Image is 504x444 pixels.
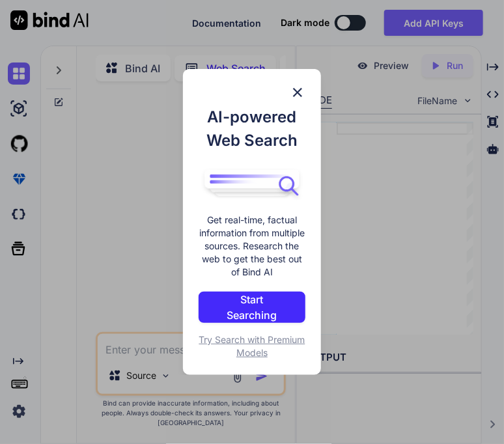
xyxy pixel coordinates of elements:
img: bind logo [199,165,306,201]
img: close [290,85,305,100]
p: Start Searching [223,292,281,323]
p: Get real-time, factual information from multiple sources. Research the web to get the best out of... [199,214,306,279]
button: Start Searching [199,292,306,323]
span: Try Search with Premium Models [199,334,305,358]
h1: AI-powered Web Search [199,105,306,152]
